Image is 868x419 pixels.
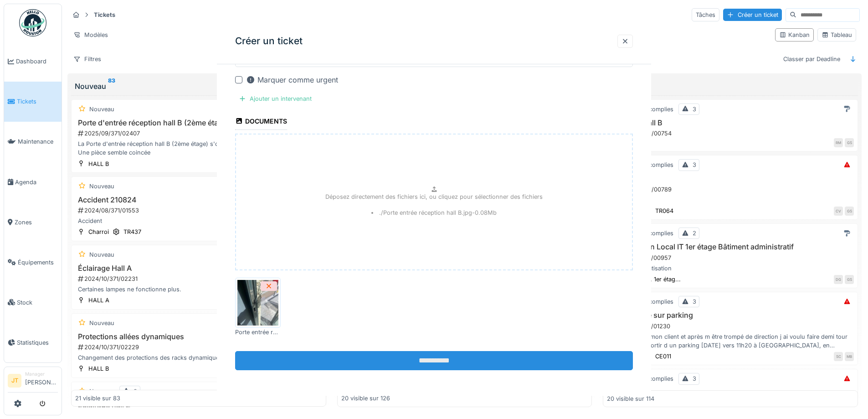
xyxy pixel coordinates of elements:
[235,114,287,130] div: Documents
[246,75,338,86] div: Marquer comme urgent
[237,280,278,326] img: f2qjezcklimfe8jjhngbwxi6k5oe
[235,93,315,105] div: Ajouter un intervenant
[371,208,497,217] li: ./Porte entrée réception hall B.jpg - 0.08 Mb
[235,36,303,47] h3: Créer un ticket
[235,328,281,336] div: Porte entrée réception hall B.jpg
[325,192,543,201] p: Déposez directement des fichiers ici, ou cliquez pour sélectionner des fichiers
